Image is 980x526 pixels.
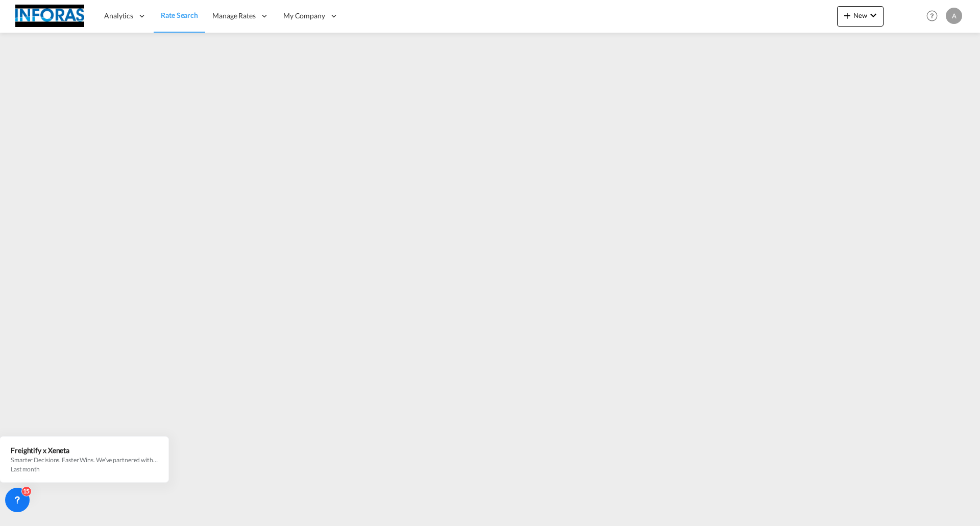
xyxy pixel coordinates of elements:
[104,11,133,21] span: Analytics
[923,7,946,26] div: Help
[161,11,198,19] span: Rate Search
[923,7,941,24] span: Help
[946,8,962,24] div: A
[867,9,879,21] md-icon: icon-chevron-down
[841,9,853,21] md-icon: icon-plus 400-fg
[212,11,256,21] span: Manage Rates
[15,5,84,28] img: eff75c7098ee11eeb65dd1c63e392380.jpg
[841,11,879,19] span: New
[283,11,325,21] span: My Company
[837,6,884,27] button: icon-plus 400-fgNewicon-chevron-down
